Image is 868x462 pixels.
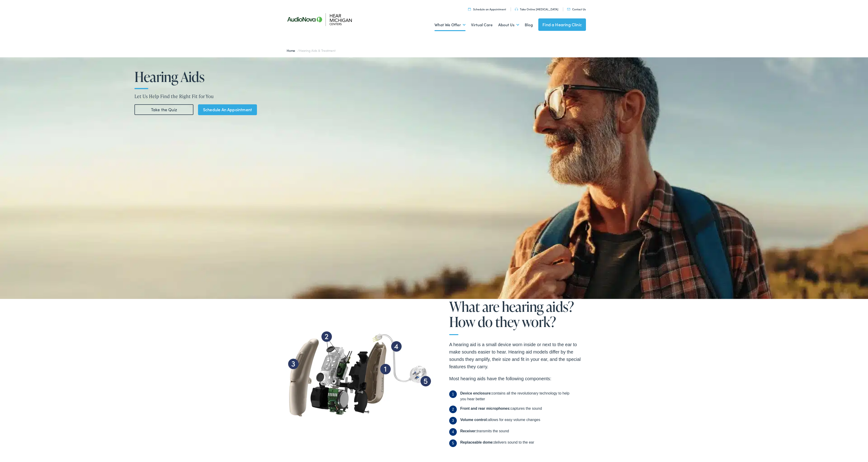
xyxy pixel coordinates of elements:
[449,390,457,398] span: 1
[198,104,257,115] a: Schedule An Appointment
[460,417,540,424] div: allows for easy volume changes
[525,16,533,33] a: Blog
[567,7,586,11] a: Contact Us
[434,16,466,33] a: What We Offer
[134,105,193,115] a: Take the Quiz
[287,48,335,53] span: /
[460,391,492,395] b: Device enclosure:
[460,429,477,433] b: Receiver:
[449,417,457,424] span: 3
[460,439,534,447] div: delivers sound to the ear
[460,406,511,410] b: Front and rear microphones:
[460,406,542,413] div: captures the sound
[515,8,518,11] img: utility icon
[134,69,274,84] h1: Hearing Aids
[468,8,471,11] img: utility icon
[299,48,335,53] span: Hearing Aids & Treatment
[460,428,509,436] div: transmits the sound
[460,418,488,422] b: Volume control:
[538,18,586,31] a: Find a Hearing Clinic
[567,8,570,10] img: utility icon
[498,16,519,33] a: About Us
[449,341,586,370] p: A hearing aid is a small device worn inside or next to the ear to make sounds easier to hear. Hea...
[134,93,438,100] p: Let Us Help Find the Right Fit for You
[449,439,457,447] span: 5
[515,7,558,11] a: Take Online [MEDICAL_DATA]
[449,375,586,382] p: Most hearing aids have the following components:
[471,16,493,33] a: Virtual Care
[460,440,494,444] b: Replaceable dome:
[449,406,457,413] span: 2
[449,428,457,436] span: 4
[449,299,586,335] h2: What are hearing aids? How do they work?
[460,390,570,402] div: contains all the revolutionary technology to help you hear better
[287,48,297,53] a: Home
[468,7,506,11] a: Schedule an Appointment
